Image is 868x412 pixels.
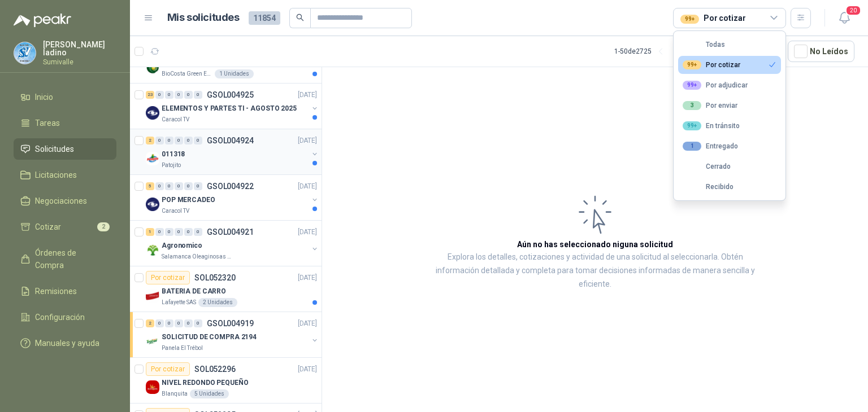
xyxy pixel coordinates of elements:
[146,228,154,236] div: 1
[35,247,106,271] span: Órdenes de Compra
[14,306,116,328] a: Configuración
[162,286,226,297] p: BATERIA DE CARRO
[298,227,317,238] p: [DATE]
[162,161,181,170] p: Patojito
[162,389,188,398] p: Blanquita
[184,137,193,144] div: 0
[165,228,173,236] div: 0
[198,298,237,307] div: 2 Unidades
[146,198,159,211] img: Company Logo
[194,274,236,282] p: SOL052320
[298,135,317,146] p: [DATE]
[35,285,77,297] span: Remisiones
[162,240,202,251] p: Agronomico
[678,36,781,54] button: Todas
[14,190,116,212] a: Negociaciones
[14,164,116,186] a: Licitaciones
[146,319,154,327] div: 2
[614,42,688,60] div: 1 - 50 de 2725
[298,273,317,283] p: [DATE]
[146,243,159,257] img: Company Logo
[162,69,212,78] p: BioCosta Green Energy S.A.S
[298,181,317,192] p: [DATE]
[146,134,319,170] a: 2 0 0 0 0 0 GSOL004924[DATE] Company Logo011318Patojito
[683,60,701,69] div: 99+
[517,238,673,251] h3: Aún no has seleccionado niguna solicitud
[146,88,319,124] a: 23 0 0 0 0 0 GSOL004925[DATE] Company LogoELEMENTOS Y PARTES TI - AGOSTO 2025Caracol TV
[683,121,740,130] div: En tránsito
[175,137,183,144] div: 0
[14,332,116,354] a: Manuales y ayuda
[155,182,164,190] div: 0
[35,143,74,155] span: Solicitudes
[683,81,748,90] div: Por adjudicar
[35,91,53,103] span: Inicio
[146,271,190,284] div: Por cotizar
[683,101,701,110] div: 3
[207,137,254,144] p: GSOL004924
[683,81,701,90] div: 99+
[683,60,740,69] div: Por cotizar
[146,179,319,216] a: 5 0 0 0 0 0 GSOL004922[DATE] Company LogoPOP MERCADEOCaracol TV
[194,228,202,236] div: 0
[162,332,257,343] p: SOLICITUD DE COMPRA 2194
[194,91,202,99] div: 0
[683,41,725,49] div: Todas
[162,195,215,205] p: POP MERCADEO
[165,91,173,99] div: 0
[680,15,699,24] div: 99+
[14,280,116,302] a: Remisiones
[162,344,203,353] p: Panela El Trébol
[43,59,116,65] p: Sumivalle
[162,298,196,307] p: Lafayette SAS
[14,42,36,64] img: Company Logo
[678,117,781,135] button: 99+En tránsito
[165,319,173,327] div: 0
[35,169,77,181] span: Licitaciones
[146,317,319,353] a: 2 0 0 0 0 0 GSOL004919[DATE] Company LogoSOLICITUD DE COMPRA 2194Panela El Trébol
[788,41,854,62] button: No Leídos
[298,90,317,100] p: [DATE]
[162,149,185,160] p: 011318
[249,11,280,25] span: 11854
[680,12,745,24] div: Por cotizar
[207,319,254,327] p: GSOL004919
[97,222,110,231] span: 2
[146,91,154,99] div: 23
[155,137,164,144] div: 0
[162,103,297,114] p: ELEMENTOS Y PARTES TI - AGOSTO 2025
[130,358,322,404] a: Por cotizarSOL052296[DATE] Company LogoNIVEL REDONDO PEQUEÑOBlanquita5 Unidades
[678,56,781,74] button: 99+Por cotizar
[35,221,61,233] span: Cotizar
[146,335,159,348] img: Company Logo
[683,163,731,170] div: Cerrado
[184,228,193,236] div: 0
[207,182,254,190] p: GSOL004922
[175,182,183,190] div: 0
[207,228,254,236] p: GSOL004921
[175,319,183,327] div: 0
[155,228,164,236] div: 0
[43,41,116,56] p: [PERSON_NAME] ladino
[167,10,240,26] h1: Mis solicitudes
[35,195,87,207] span: Negociaciones
[683,101,737,110] div: Por enviar
[162,252,233,261] p: Salamanca Oleaginosas SAS
[678,178,781,196] button: Recibido
[678,97,781,115] button: 3Por enviar
[162,378,248,388] p: NIVEL REDONDO PEQUEÑO
[683,142,738,151] div: Entregado
[678,137,781,155] button: 1Entregado
[155,91,164,99] div: 0
[175,228,183,236] div: 0
[435,251,755,291] p: Explora los detalles, cotizaciones y actividad de una solicitud al seleccionarla. Obtén informaci...
[184,91,193,99] div: 0
[130,266,322,312] a: Por cotizarSOL052320[DATE] Company LogoBATERIA DE CARROLafayette SAS2 Unidades
[35,117,60,129] span: Tareas
[194,137,202,144] div: 0
[184,182,193,190] div: 0
[190,389,229,398] div: 5 Unidades
[678,157,781,176] button: Cerrado
[146,152,159,165] img: Company Logo
[146,380,159,394] img: Company Logo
